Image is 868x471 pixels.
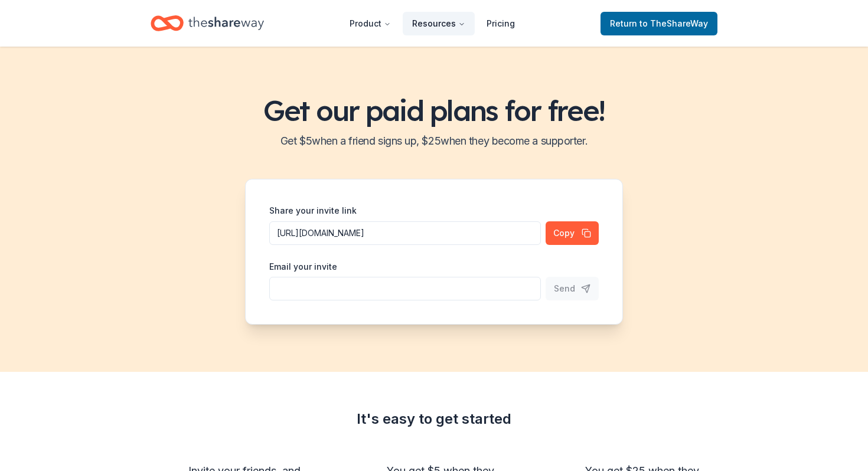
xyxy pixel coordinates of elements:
[14,94,854,127] h1: Get our paid plans for free!
[403,12,475,35] button: Resources
[151,9,264,37] a: Home
[340,12,400,35] button: Product
[546,221,599,245] button: Copy
[477,12,524,35] a: Pricing
[269,261,337,273] label: Email your invite
[151,410,717,429] div: It's easy to get started
[14,132,854,151] h2: Get $ 5 when a friend signs up, $ 25 when they become a supporter.
[269,205,357,217] label: Share your invite link
[639,18,708,28] span: to TheShareWay
[610,17,708,31] span: Return
[601,12,717,35] a: Returnto TheShareWay
[340,9,524,37] nav: Main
